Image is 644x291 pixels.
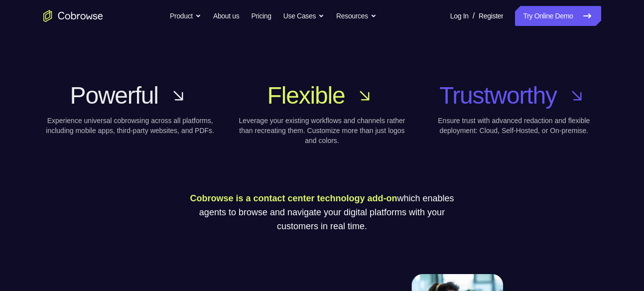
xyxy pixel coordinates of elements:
a: Try Online Demo [515,6,601,26]
button: Use Cases [283,6,324,26]
a: Register [479,6,503,26]
a: About us [213,6,239,26]
a: Flexible [235,80,409,112]
span: Cobrowse is a contact center technology add-on [190,193,397,203]
a: Log In [450,6,469,26]
span: Flexible [267,80,345,112]
a: Trustworthy [427,80,601,112]
a: Go to the home page [43,10,103,22]
p: Ensure trust with advanced redaction and flexible deployment: Cloud, Self-Hosted, or On-premise. [427,116,601,136]
button: Resources [336,6,377,26]
p: Experience universal cobrowsing across all platforms, including mobile apps, third-party websites... [43,116,217,136]
span: Powerful [70,80,158,112]
a: Pricing [251,6,271,26]
p: which enables agents to browse and navigate your digital platforms with your customers in real time. [185,191,459,233]
span: / [473,10,475,22]
a: Powerful [43,80,217,112]
span: Trustworthy [439,80,557,112]
button: Product [170,6,201,26]
p: Leverage your existing workflows and channels rather than recreating them. Customize more than ju... [235,116,409,145]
